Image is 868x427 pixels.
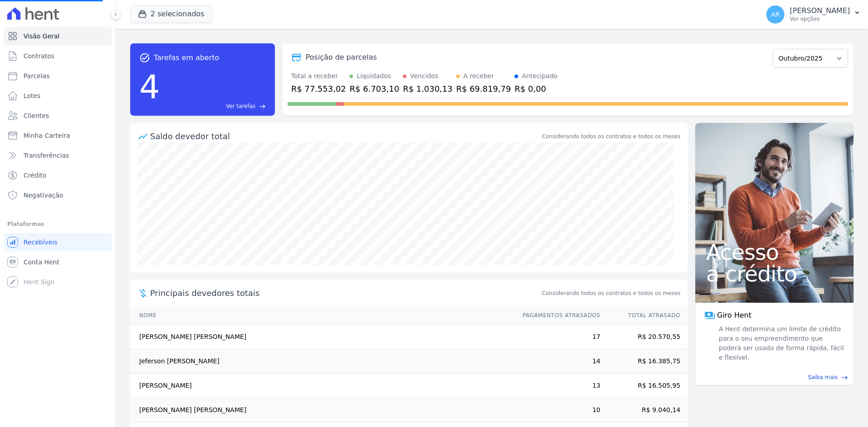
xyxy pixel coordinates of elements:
a: Lotes [4,87,112,105]
p: Ver opções [790,15,850,23]
td: R$ 9.040,14 [601,398,688,422]
div: Vencidos [410,71,438,81]
span: Minha Carteira [24,131,70,140]
a: Parcelas [4,67,112,85]
span: east [259,103,266,110]
span: Tarefas em aberto [154,52,219,63]
div: Liquidados [357,71,391,81]
span: Principais devedores totais [150,287,540,299]
div: Considerando todos os contratos e todos os meses [542,132,680,141]
td: R$ 16.505,95 [601,374,688,398]
span: Saiba mais [808,373,838,381]
td: [PERSON_NAME] [PERSON_NAME] [130,325,514,349]
a: Transferências [4,146,112,164]
span: Giro Hent [717,310,751,321]
td: 14 [514,349,601,374]
div: Plataformas [7,219,108,230]
div: R$ 69.819,79 [456,83,511,95]
span: a crédito [706,263,843,285]
a: Clientes [4,107,112,125]
span: Conta Hent [24,258,59,267]
span: east [841,374,848,381]
a: Contratos [4,47,112,65]
span: A Hent determina um limite de crédito para o seu empreendimento que poderá ser usado de forma ráp... [717,324,844,362]
div: R$ 0,00 [514,83,557,95]
a: Saiba mais east [701,373,848,381]
th: Nome [130,306,514,325]
p: [PERSON_NAME] [790,6,850,15]
td: [PERSON_NAME] [PERSON_NAME] [130,398,514,422]
td: R$ 16.385,75 [601,349,688,374]
td: R$ 20.570,55 [601,325,688,349]
span: AR [771,11,779,18]
span: Parcelas [24,71,50,80]
span: Acesso [706,241,843,263]
td: Jeferson [PERSON_NAME] [130,349,514,374]
a: Visão Geral [4,27,112,45]
div: R$ 77.553,02 [291,83,346,95]
span: Considerando todos os contratos e todos os meses [542,289,680,297]
div: A receber [463,71,494,81]
span: Negativação [24,191,63,200]
span: task_alt [139,52,150,63]
a: Ver tarefas east [164,102,266,110]
td: 17 [514,325,601,349]
a: Recebíveis [4,233,112,251]
div: R$ 1.030,13 [403,83,453,95]
a: Negativação [4,186,112,204]
div: Posição de parcelas [306,52,377,63]
button: 2 selecionados [130,5,212,23]
button: AR [PERSON_NAME] Ver opções [759,2,868,27]
span: Visão Geral [24,32,60,41]
th: Pagamentos Atrasados [514,306,601,325]
div: Saldo devedor total [150,130,540,142]
span: Crédito [24,171,47,180]
div: 4 [139,63,160,110]
span: Recebíveis [24,238,57,247]
th: Total Atrasado [601,306,688,325]
a: Conta Hent [4,253,112,271]
span: Ver tarefas [226,102,255,110]
span: Lotes [24,91,41,100]
div: Total a receber [291,71,346,81]
div: R$ 6.703,10 [349,83,399,95]
span: Transferências [24,151,69,160]
td: 10 [514,398,601,422]
a: Crédito [4,166,112,184]
td: [PERSON_NAME] [130,374,514,398]
span: Contratos [24,52,54,61]
td: 13 [514,374,601,398]
span: Clientes [24,111,49,120]
a: Minha Carteira [4,127,112,145]
div: Antecipado [522,71,557,81]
